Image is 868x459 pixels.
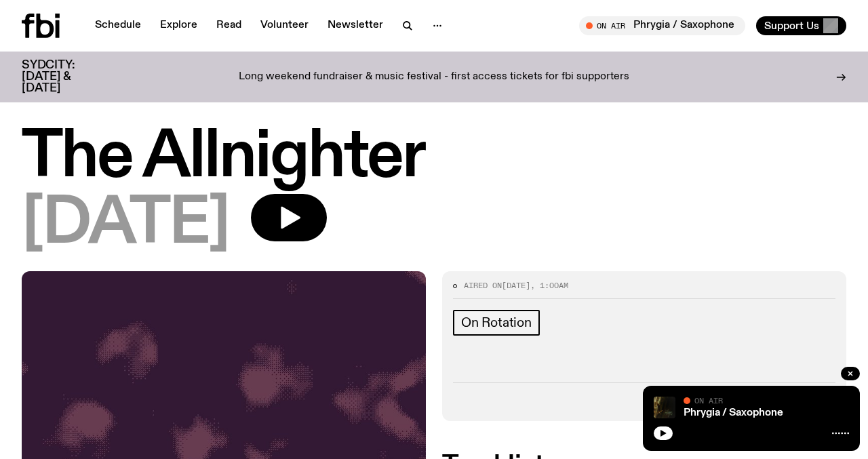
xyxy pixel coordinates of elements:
[252,16,317,35] a: Volunteer
[152,16,205,35] a: Explore
[502,280,530,291] span: [DATE]
[464,280,502,291] span: Aired on
[684,407,783,418] a: Phrygia / Saxophone
[87,16,149,35] a: Schedule
[764,20,819,32] span: Support Us
[319,16,391,35] a: Newsletter
[208,16,250,35] a: Read
[530,280,568,291] span: , 1:00am
[22,127,846,188] h1: The Allnighter
[756,16,846,35] button: Support Us
[22,194,229,255] span: [DATE]
[461,315,532,330] span: On Rotation
[453,310,540,336] a: On Rotation
[22,60,108,94] h3: SYDCITY: [DATE] & [DATE]
[579,16,745,35] button: On AirPhrygia / Saxophone
[239,71,629,83] p: Long weekend fundraiser & music festival - first access tickets for fbi supporters
[694,396,723,405] span: On Air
